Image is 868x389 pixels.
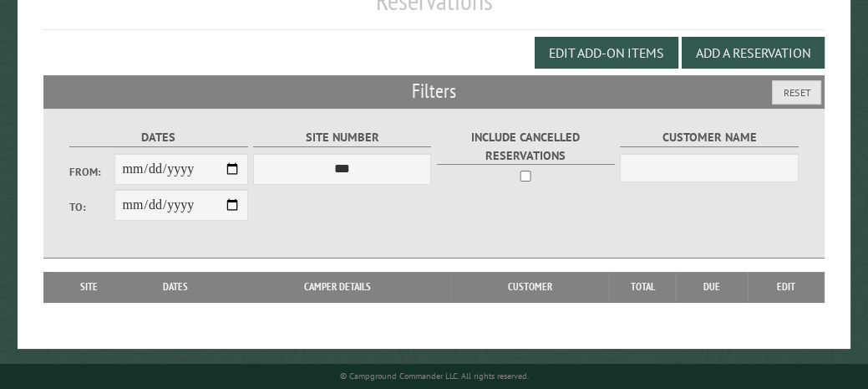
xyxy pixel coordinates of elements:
h2: Filters [43,75,825,107]
button: Edit Add-on Items [535,37,678,69]
label: Customer Name [620,128,798,147]
label: Include Cancelled Reservations [437,128,615,165]
th: Dates [126,272,224,302]
button: Reset [772,80,821,105]
th: Due [676,272,748,302]
th: Total [609,272,676,302]
th: Edit [748,272,825,302]
label: Dates [69,128,247,147]
button: Add a Reservation [682,37,825,69]
th: Camper Details [224,272,451,302]
th: Customer [451,272,609,302]
label: From: [69,164,114,180]
label: To: [69,199,114,215]
small: © Campground Commander LLC. All rights reserved. [340,371,529,381]
label: Site Number [253,128,431,147]
th: Site [52,272,126,302]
